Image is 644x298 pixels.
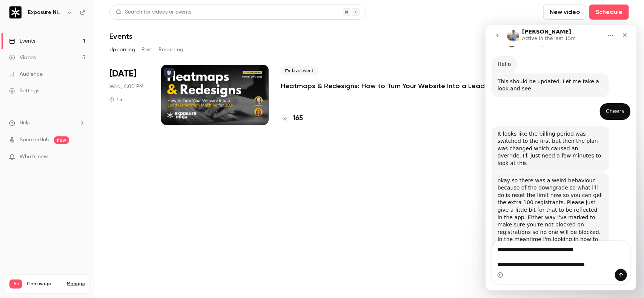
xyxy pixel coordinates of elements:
[20,119,31,127] span: Help
[9,37,35,45] div: Events
[109,65,149,125] div: Aug 20 Wed, 4:00 PM (Europe/London)
[27,281,62,287] span: Plan usage
[109,83,143,90] span: Wed, 4:00 PM
[589,5,629,20] button: Schedule
[281,66,318,75] span: Live event
[543,5,586,20] button: New video
[141,44,152,56] button: Past
[486,25,636,290] iframe: Intercom live chat
[109,44,135,56] button: Upcoming
[20,153,48,161] span: What's new
[20,136,49,144] a: SpeakerHub
[54,136,69,144] span: new
[281,81,507,90] a: Heatmaps & Redesigns: How to Turn Your Website Into a Lead Generation Machine for 2026
[9,70,43,78] div: Audience
[9,54,36,61] div: Videos
[109,32,132,41] h1: Events
[67,281,85,287] a: Manage
[9,6,22,18] img: Exposure Ninja
[293,113,303,124] h4: 165
[281,113,303,124] a: 165
[9,280,22,289] span: Pro
[109,96,122,102] div: 1 h
[28,9,63,16] h6: Exposure Ninja
[9,119,85,127] li: help-dropdown-opener
[109,68,136,80] span: [DATE]
[116,8,191,16] div: Search for videos or events
[9,87,39,95] div: Settings
[158,44,184,56] button: Recurring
